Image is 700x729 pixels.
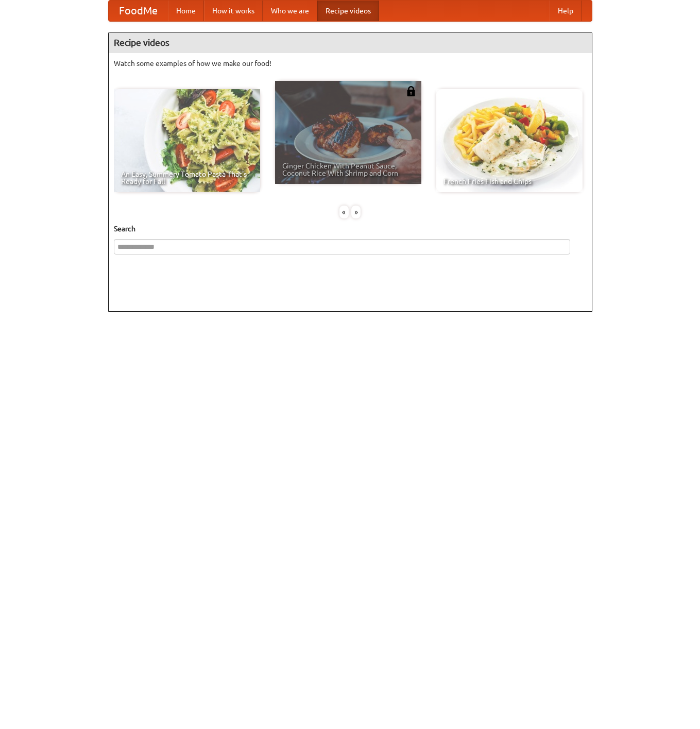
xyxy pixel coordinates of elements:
h4: Recipe videos [109,32,592,53]
a: Home [168,1,204,21]
img: 483408.png [406,86,416,96]
p: Watch some examples of how we make our food! [114,58,587,69]
div: « [339,206,349,218]
a: French Fries Fish and Chips [436,89,583,192]
a: An Easy, Summery Tomato Pasta That's Ready for Fall [114,89,260,192]
a: Recipe videos [317,1,379,21]
span: An Easy, Summery Tomato Pasta That's Ready for Fall [121,171,253,185]
a: FoodMe [109,1,168,21]
h5: Search [114,224,587,234]
a: Help [550,1,582,21]
span: French Fries Fish and Chips [443,178,575,185]
a: How it works [204,1,263,21]
div: » [351,206,361,218]
a: Who we are [263,1,317,21]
